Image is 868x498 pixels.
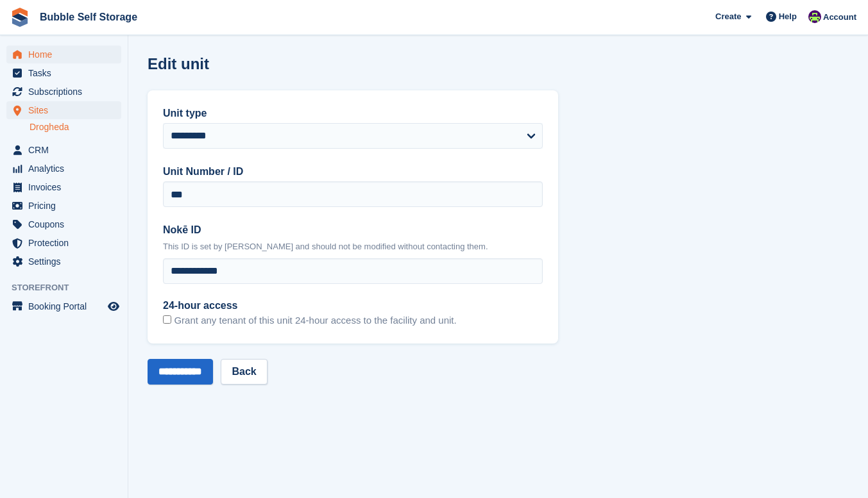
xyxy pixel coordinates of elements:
img: Tom Gilmore [808,10,821,23]
a: menu [6,253,121,270]
input: 24-hour access Grant any tenant of this unit 24-hour access to the facility and unit. [163,315,171,324]
span: CRM [28,141,105,159]
a: Bubble Self Storage [35,6,142,28]
label: Nokē ID [163,222,543,238]
a: menu [6,160,121,178]
a: menu [6,83,121,101]
a: menu [6,297,121,315]
label: Unit Number / ID [163,164,543,179]
a: menu [6,141,121,159]
span: Booking Portal [28,297,105,315]
span: Account [823,11,856,24]
a: menu [6,64,121,82]
span: Pricing [28,197,105,215]
span: Storefront [12,281,128,294]
p: This ID is set by [PERSON_NAME] and should not be modified without contacting them. [163,240,543,253]
a: menu [6,215,121,233]
span: Help [779,10,797,23]
label: Unit type [163,106,543,121]
span: Home [28,46,105,63]
span: Coupons [28,215,105,233]
span: Subscriptions [28,83,105,101]
span: Sites [28,101,105,119]
span: Invoices [28,178,105,196]
span: Analytics [28,160,105,178]
a: menu [6,234,121,252]
a: Preview store [106,299,121,314]
a: Back [221,359,267,385]
span: Settings [28,253,105,270]
span: 24-hour access [163,299,457,312]
span: Protection [28,234,105,252]
span: Grant any tenant of this unit 24-hour access to the facility and unit. [174,315,456,326]
h1: Edit unit [148,55,209,72]
a: Drogheda [30,121,121,133]
a: menu [6,197,121,215]
a: menu [6,46,121,63]
a: menu [6,178,121,196]
span: Tasks [28,64,105,82]
a: menu [6,101,121,119]
img: stora-icon-8386f47178a22dfd0bd8f6a31ec36ba5ce8667c1dd55bd0f319d3a0aa187defe.svg [10,8,30,27]
span: Create [715,10,741,23]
